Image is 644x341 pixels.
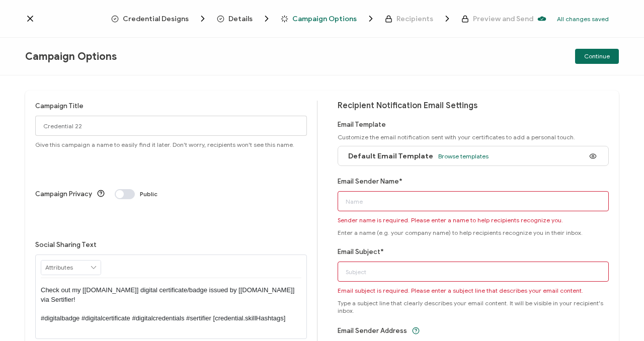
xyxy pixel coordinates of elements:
[338,133,575,141] span: Customize the email notification sent with your certificates to add a personal touch.
[140,190,157,198] span: Public
[594,293,644,341] iframe: Chat Widget
[35,241,97,248] label: Social Sharing Text
[41,261,101,275] input: Attributes
[338,229,583,236] span: Enter a name (e.g. your company name) to help recipients recognize you in their inbox.
[338,216,563,224] span: Sender name is required. Please enter a name to help recipients recognize you.
[461,15,533,23] span: Preview and Send
[338,299,609,314] span: Type a subject line that clearly describes your email content. It will be visible in your recipie...
[438,152,489,160] span: Browse templates
[338,248,384,255] label: Email Subject*
[338,327,407,334] label: Email Sender Address
[292,15,357,23] span: Campaign Options
[396,15,433,23] span: Recipients
[557,15,609,23] p: All changes saved
[575,49,619,64] button: Continue
[348,152,433,160] span: Default Email Template
[35,141,294,148] span: Give this campaign a name to easily find it later. Don't worry, recipients won't see this name.
[281,14,376,24] span: Campaign Options
[338,287,583,294] span: Email subject is required. Please enter a subject line that describes your email content.
[41,286,301,323] p: Check out my [[DOMAIN_NAME]] digital certificate/badge issued by [[DOMAIN_NAME]] via Sertifier! #...
[35,102,84,110] label: Campaign Title
[338,191,609,211] input: Name
[338,101,477,111] span: Recipient Notification Email Settings
[35,116,307,136] input: Campaign Options
[338,178,403,185] label: Email Sender Name*
[111,14,533,24] div: Breadcrumb
[338,262,609,282] input: Subject
[217,14,272,24] span: Details
[473,15,533,23] span: Preview and Send
[123,15,189,23] span: Credential Designs
[385,14,452,24] span: Recipients
[584,53,610,59] span: Continue
[228,15,253,23] span: Details
[111,14,208,24] span: Credential Designs
[25,50,117,63] span: Campaign Options
[35,190,92,198] label: Campaign Privacy
[338,121,386,128] label: Email Template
